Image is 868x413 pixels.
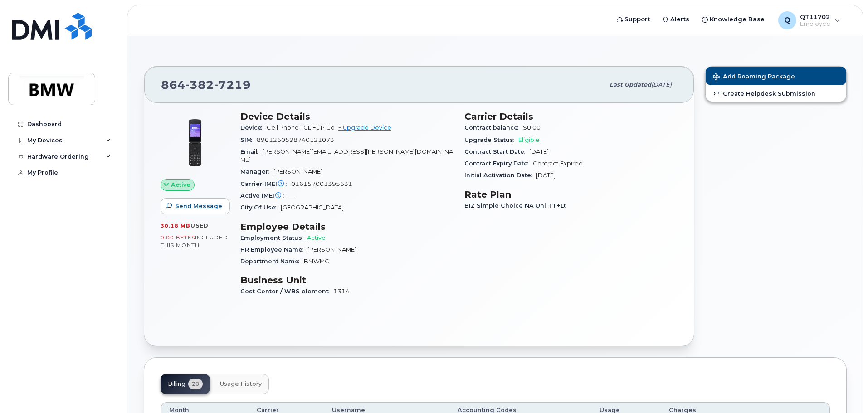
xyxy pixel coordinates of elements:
span: Active IMEI [240,192,288,199]
span: Upgrade Status [464,136,518,143]
span: Initial Activation Date [464,172,536,179]
span: Device [240,124,267,131]
img: TCL-FLIP-Go-Midnight-Blue-frontimage.png [168,116,222,170]
span: — [288,192,294,199]
span: 016157001395631 [291,180,352,187]
span: Eligible [518,136,540,143]
span: 30.18 MB [161,223,190,229]
span: Add Roaming Package [713,73,795,82]
h3: Rate Plan [464,189,678,200]
span: BIZ Simple Choice NA Unl TT+D [464,202,570,209]
h3: Employee Details [240,221,454,232]
span: Cell Phone TCL FLIP Go [267,124,335,131]
span: [DATE] [651,81,672,88]
button: Send Message [161,198,230,214]
span: 8901260598740121073 [257,136,334,143]
span: [PERSON_NAME] [307,246,356,253]
span: Carrier IMEI [240,180,291,187]
span: Contract Start Date [464,148,529,155]
button: Add Roaming Package [706,67,846,85]
span: 1314 [333,288,350,295]
iframe: Messenger Launcher [829,374,861,406]
span: Employment Status [240,234,307,241]
span: Cost Center / WBS element [240,288,333,295]
span: SIM [240,136,257,143]
span: 7219 [214,78,251,92]
span: [DATE] [529,148,549,155]
h3: Device Details [240,111,454,122]
h3: Business Unit [240,275,454,286]
h3: Carrier Details [464,111,678,122]
span: Contract Expired [533,160,583,167]
span: Manager [240,168,273,175]
span: [PERSON_NAME][EMAIL_ADDRESS][PERSON_NAME][DOMAIN_NAME] [240,148,453,163]
span: Active [171,180,190,189]
span: used [190,222,209,229]
span: City Of Use [240,204,281,211]
span: 382 [185,78,214,92]
span: [DATE] [536,172,556,179]
span: [GEOGRAPHIC_DATA] [281,204,344,211]
span: Send Message [175,202,222,210]
span: Email [240,148,263,155]
span: Usage History [220,380,262,388]
span: [PERSON_NAME] [273,168,322,175]
span: 864 [161,78,251,92]
span: HR Employee Name [240,246,307,253]
span: BMWMC [304,258,329,265]
span: Contract balance [464,124,523,131]
span: Active [307,234,326,241]
span: $0.00 [523,124,541,131]
span: Department Name [240,258,304,265]
a: Create Helpdesk Submission [706,85,846,102]
span: 0.00 Bytes [161,234,195,241]
a: + Upgrade Device [338,124,391,131]
span: Last updated [610,81,651,88]
span: Contract Expiry Date [464,160,533,167]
